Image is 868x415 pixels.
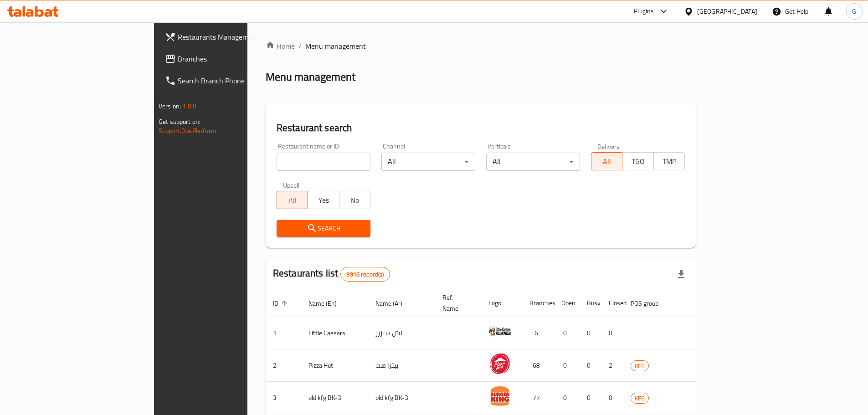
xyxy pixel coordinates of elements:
[488,320,511,343] img: Little Caesars
[381,153,475,171] div: All
[597,143,620,149] label: Delivery
[343,194,367,207] span: No
[273,266,390,282] h2: Restaurants list
[554,289,580,317] th: Open
[301,382,368,414] td: old kfg BK-3
[591,152,622,170] button: All
[522,382,554,414] td: 77
[554,317,580,349] td: 0
[277,121,685,135] h2: Restaurant search
[339,191,370,209] button: No
[178,53,292,64] span: Branches
[368,382,435,414] td: old kfg BK-3
[522,349,554,382] td: 68
[631,393,648,404] span: KFG
[308,298,349,309] span: Name (En)
[266,70,355,84] h2: Menu management
[601,349,623,382] td: 2
[580,349,601,382] td: 0
[281,194,304,207] span: All
[631,298,670,309] span: POS group
[697,6,757,16] div: [GEOGRAPHIC_DATA]
[595,155,619,168] span: All
[283,182,300,188] label: Upsell
[158,48,299,70] a: Branches
[159,125,216,137] a: Support.OpsPlatform
[657,155,681,168] span: TMP
[341,270,389,279] span: 9916 record(s)
[301,317,368,349] td: Little Caesars
[626,155,650,168] span: TGO
[653,152,685,170] button: TMP
[488,384,511,407] img: old kfg BK-3
[301,349,368,382] td: Pizza Hut
[481,289,522,317] th: Logo
[277,153,370,171] input: Search for restaurant name or ID..
[442,292,470,314] span: Ref. Name
[631,361,648,371] span: KFG
[522,317,554,349] td: 6
[580,289,601,317] th: Busy
[273,298,290,309] span: ID
[182,100,196,112] span: 1.0.0
[305,41,366,51] span: Menu management
[670,263,692,285] div: Export file
[554,349,580,382] td: 0
[158,70,299,92] a: Search Branch Phone
[852,6,856,16] span: G
[340,267,390,282] div: Total records count
[308,191,339,209] button: Yes
[159,100,181,112] span: Version:
[159,116,200,128] span: Get support on:
[601,317,623,349] td: 0
[580,317,601,349] td: 0
[488,352,511,375] img: Pizza Hut
[284,223,363,234] span: Search
[178,31,292,42] span: Restaurants Management
[266,41,696,51] nav: breadcrumb
[158,26,299,48] a: Restaurants Management
[522,289,554,317] th: Branches
[298,41,302,51] li: /
[277,220,370,237] button: Search
[178,75,292,86] span: Search Branch Phone
[580,382,601,414] td: 0
[368,317,435,349] td: ليتل سيزرز
[375,298,414,309] span: Name (Ar)
[634,6,654,17] div: Plugins
[368,349,435,382] td: بيتزا هت
[312,194,335,207] span: Yes
[486,153,580,171] div: All
[554,382,580,414] td: 0
[277,191,308,209] button: All
[622,152,653,170] button: TGO
[601,289,623,317] th: Closed
[601,382,623,414] td: 0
